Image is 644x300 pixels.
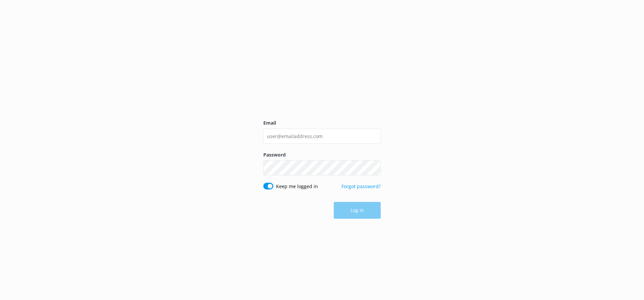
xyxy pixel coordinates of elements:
[263,129,381,144] input: user@emailaddress.com
[263,151,381,159] label: Password
[276,183,318,190] label: Keep me logged in
[367,161,381,175] button: Show password
[263,119,381,127] label: Email
[341,183,381,189] a: Forgot password?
